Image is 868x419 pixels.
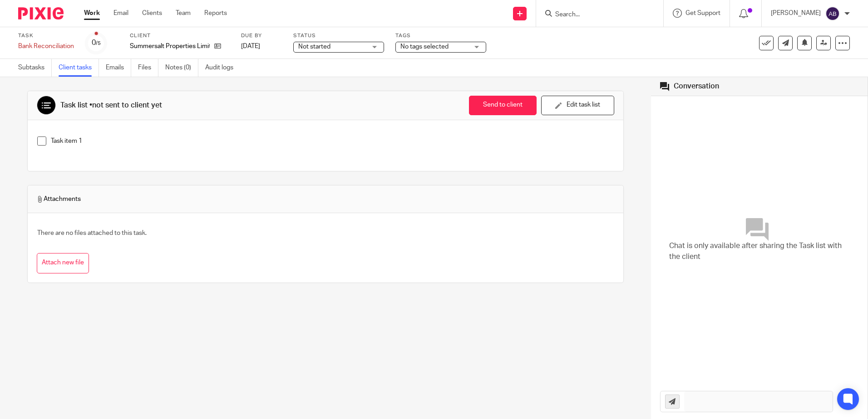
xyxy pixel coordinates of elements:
[51,136,614,146] p: Task item 1
[205,59,240,77] a: Audit logs
[37,253,89,273] button: Attach new file
[400,44,449,50] span: No tags selected
[554,11,636,19] input: Search
[165,59,198,77] a: Notes (0)
[106,59,131,77] a: Emails
[130,32,230,39] label: Client
[37,195,81,204] span: Attachments
[92,102,162,109] span: not sent to client yet
[293,32,384,39] label: Status
[395,32,486,39] label: Tags
[241,32,282,39] label: Due by
[298,44,330,50] span: Not started
[138,59,158,77] a: Files
[469,96,537,115] button: Send to client
[674,82,719,91] div: Conversation
[96,41,101,46] small: /5
[18,42,74,51] div: Bank Reconciliation
[60,101,162,110] div: Task list •
[686,10,720,16] span: Get Support
[84,9,100,18] a: Work
[18,32,74,39] label: Task
[37,230,147,236] span: There are no files attached to this task.
[669,241,849,262] span: Chat is only available after sharing the Task list with the client
[142,9,162,18] a: Clients
[825,6,840,21] img: svg%3E
[176,9,191,18] a: Team
[241,43,260,49] span: [DATE]
[113,9,128,18] a: Email
[541,96,614,115] button: Edit task list
[204,9,227,18] a: Reports
[59,59,99,77] a: Client tasks
[771,9,821,18] p: [PERSON_NAME]
[18,7,64,19] img: Pixie
[18,59,52,77] a: Subtasks
[92,38,101,48] div: 0
[130,42,210,51] p: Summersalt Properties Limited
